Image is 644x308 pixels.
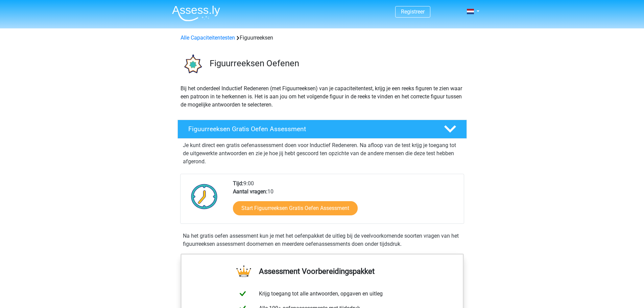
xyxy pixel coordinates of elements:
[172,5,220,21] img: Assessly
[183,141,461,166] p: Je kunt direct een gratis oefenassessment doen voor Inductief Redeneren. Na afloop van de test kr...
[228,180,463,223] div: 9:00 10
[181,85,464,109] p: Bij het onderdeel Inductief Redeneren (met Figuurreeksen) van je capaciteitentest, krijg je een r...
[178,34,467,42] div: Figuurreeksen
[178,50,207,79] img: figuurreeksen
[233,201,358,215] a: Start Figuurreeksen Gratis Oefen Assessment
[181,34,235,41] a: Alle Capaciteitentesten
[188,125,433,133] h4: Figuurreeksen Gratis Oefen Assessment
[187,180,221,213] img: Klok
[210,58,461,69] h3: Figuurreeksen Oefenen
[401,8,425,15] a: Registreer
[233,180,243,187] b: Tijd:
[233,188,267,195] b: Aantal vragen:
[175,120,470,139] a: Figuurreeksen Gratis Oefen Assessment
[180,232,464,248] div: Na het gratis oefen assessment kun je met het oefenpakket de uitleg bij de veelvoorkomende soorte...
